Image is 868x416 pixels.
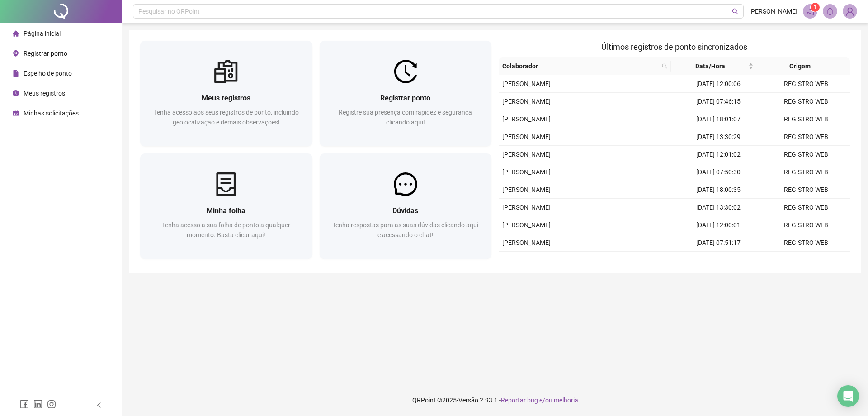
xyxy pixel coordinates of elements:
[826,7,834,15] span: bell
[502,151,551,158] span: [PERSON_NAME]
[762,199,850,216] td: REGISTRO WEB
[502,221,551,229] span: [PERSON_NAME]
[13,110,19,116] span: schedule
[675,163,762,181] td: [DATE] 07:50:30
[502,168,551,176] span: [PERSON_NAME]
[96,402,102,408] span: left
[162,221,290,239] span: Tenha acesso a sua folha de ponto a qualquer momento. Basta clicar aqui!
[47,400,56,409] span: instagram
[762,234,850,252] td: REGISTRO WEB
[843,5,857,18] img: 93606
[762,146,850,163] td: REGISTRO WEB
[675,128,762,146] td: [DATE] 13:30:29
[24,50,67,57] span: Registrar ponto
[13,90,19,96] span: clock-circle
[762,216,850,234] td: REGISTRO WEB
[502,98,551,105] span: [PERSON_NAME]
[675,252,762,269] td: [DATE] 18:00:55
[675,234,762,252] td: [DATE] 07:51:17
[675,181,762,199] td: [DATE] 18:00:35
[502,80,551,87] span: [PERSON_NAME]
[13,70,19,77] span: file
[24,30,61,37] span: Página inicial
[675,146,762,163] td: [DATE] 12:01:02
[24,70,72,77] span: Espelho de ponto
[501,397,578,404] span: Reportar bug e/ou melhoria
[660,59,669,73] span: search
[140,41,312,146] a: Meus registrosTenha acesso aos seus registros de ponto, incluindo geolocalização e demais observa...
[339,109,472,126] span: Registre sua presença com rapidez e segurança clicando aqui!
[13,30,19,37] span: home
[502,61,658,71] span: Colaborador
[762,75,850,93] td: REGISTRO WEB
[814,4,817,10] span: 1
[320,41,492,146] a: Registrar pontoRegistre sua presença com rapidez e segurança clicando aqui!
[140,153,312,259] a: Minha folhaTenha acesso a sua folha de ponto a qualquer momento. Basta clicar aqui!
[332,221,478,239] span: Tenha respostas para as suas dúvidas clicando aqui e acessando o chat!
[122,384,868,416] footer: QRPoint © 2025 - 2.93.1 -
[762,181,850,199] td: REGISTRO WEB
[732,8,739,15] span: search
[757,57,844,75] th: Origem
[20,400,29,409] span: facebook
[749,6,797,16] span: [PERSON_NAME]
[154,109,299,126] span: Tenha acesso aos seus registros de ponto, incluindo geolocalização e demais observações!
[675,75,762,93] td: [DATE] 12:00:06
[24,90,65,97] span: Meus registros
[24,110,79,117] span: Minhas solicitações
[675,199,762,216] td: [DATE] 13:30:02
[392,206,418,215] span: Dúvidas
[502,115,551,123] span: [PERSON_NAME]
[671,57,757,75] th: Data/Hora
[502,133,551,140] span: [PERSON_NAME]
[811,3,820,12] sup: 1
[202,94,250,102] span: Meus registros
[762,163,850,181] td: REGISTRO WEB
[33,400,42,409] span: linkedin
[662,63,667,69] span: search
[762,110,850,128] td: REGISTRO WEB
[502,239,551,246] span: [PERSON_NAME]
[675,216,762,234] td: [DATE] 12:00:01
[806,7,814,15] span: notification
[762,252,850,269] td: REGISTRO WEB
[502,204,551,211] span: [PERSON_NAME]
[458,397,478,404] span: Versão
[13,50,19,57] span: environment
[837,385,859,407] div: Open Intercom Messenger
[320,153,492,259] a: DúvidasTenha respostas para as suas dúvidas clicando aqui e acessando o chat!
[502,186,551,193] span: [PERSON_NAME]
[675,110,762,128] td: [DATE] 18:01:07
[762,93,850,110] td: REGISTRO WEB
[762,128,850,146] td: REGISTRO WEB
[601,42,747,52] span: Últimos registros de ponto sincronizados
[675,93,762,110] td: [DATE] 07:46:15
[675,61,746,71] span: Data/Hora
[380,94,430,102] span: Registrar ponto
[207,206,245,215] span: Minha folha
